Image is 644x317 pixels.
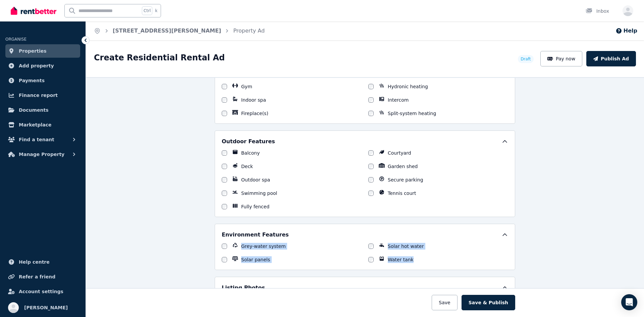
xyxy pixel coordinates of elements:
label: Outdoor spa [241,176,270,183]
h5: Listing Photos [222,284,265,292]
a: Finance report [5,89,80,102]
div: Inbox [586,8,609,14]
label: Solar panels [241,256,270,263]
label: Fireplace(s) [241,110,268,117]
a: Marketplace [5,118,80,131]
span: Finance report [19,91,58,99]
label: Courtyard [388,150,411,156]
a: Property Ad [233,28,265,34]
a: Properties [5,44,80,58]
a: Payments [5,74,80,87]
h1: Create Residential Rental Ad [94,52,225,63]
label: Deck [241,163,253,170]
label: Swimming pool [241,190,277,197]
span: Payments [19,76,45,85]
button: Manage Property [5,148,80,161]
span: Account settings [19,287,63,296]
h5: Outdoor Features [222,138,275,146]
span: [PERSON_NAME] [24,304,68,312]
label: Grey-water system [241,243,286,250]
button: Help [615,27,637,35]
nav: Breadcrumb [86,21,273,40]
a: Account settings [5,285,80,298]
span: Ctrl [142,6,152,15]
div: Open Intercom Messenger [621,294,637,310]
label: Balcony [241,150,260,156]
label: Fully fenced [241,203,269,210]
img: RentBetter [11,6,56,16]
span: k [155,8,157,13]
span: Manage Property [19,150,64,158]
button: Save & Publish [462,295,515,310]
span: Properties [19,47,47,55]
span: Marketplace [19,121,51,129]
a: Documents [5,103,80,117]
button: Publish Ad [586,51,636,66]
span: ORGANISE [5,37,26,42]
button: Save [432,295,457,310]
label: Indoor spa [241,97,266,103]
label: Solar hot water [388,243,424,250]
span: Documents [19,106,49,114]
span: Add property [19,62,54,70]
span: Refer a friend [19,273,55,281]
span: Draft [521,56,531,62]
button: Find a tenant [5,133,80,146]
a: Add property [5,59,80,72]
button: Pay now [540,51,583,66]
label: Secure parking [388,176,423,183]
label: Gym [241,83,252,90]
span: Help centre [19,258,50,266]
a: Help centre [5,255,80,269]
label: Split-system heating [388,110,436,117]
label: Tennis court [388,190,416,197]
a: Refer a friend [5,270,80,283]
h5: Environment Features [222,231,289,239]
label: Water tank [388,256,414,263]
label: Intercom [388,97,409,103]
a: [STREET_ADDRESS][PERSON_NAME] [113,28,221,34]
span: Find a tenant [19,136,54,144]
label: Garden shed [388,163,418,170]
label: Hydronic heating [388,83,428,90]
